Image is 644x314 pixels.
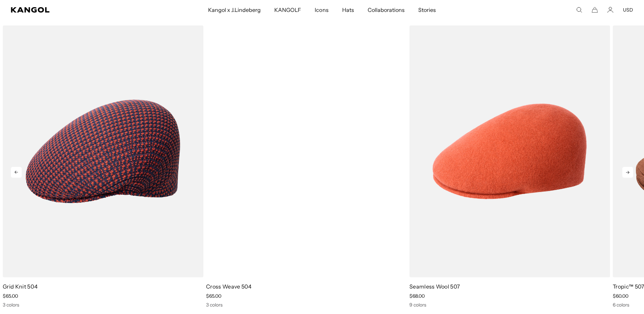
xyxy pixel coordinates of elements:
[206,302,407,308] div: 3 colors
[3,293,18,299] span: $65.00
[3,283,38,290] a: Grid Knit 504
[409,293,425,299] span: $68.00
[203,25,407,308] div: 2 of 5
[3,302,203,308] div: 3 colors
[576,7,582,13] summary: Search here
[409,25,610,278] img: Seamless Wool 507
[592,7,598,13] button: Cart
[3,25,203,278] img: Grid Knit 504
[613,293,628,299] span: $60.00
[623,7,633,13] button: USD
[407,25,610,308] div: 3 of 5
[206,25,407,278] img: Cross Weave 504
[409,283,460,290] a: Seamless Wool 507
[607,7,613,13] a: Account
[409,302,610,308] div: 9 colors
[11,7,138,13] a: Kangol
[206,283,252,290] a: Cross Weave 504
[206,293,221,299] span: $65.00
